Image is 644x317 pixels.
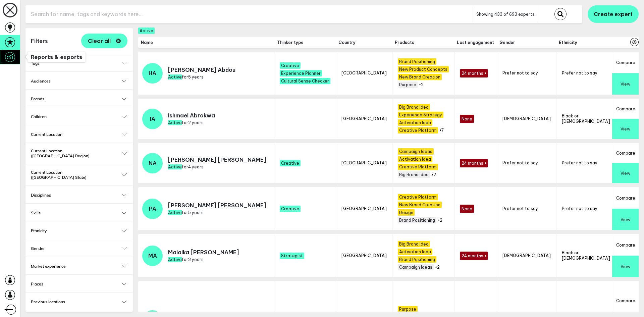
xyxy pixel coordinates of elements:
[168,164,204,169] span: for 4 years
[31,193,127,198] h2: Disciplines
[612,99,639,119] button: Compare
[612,52,639,73] button: Compare
[88,38,111,44] span: Clear all
[499,40,553,45] span: Gender
[168,156,266,163] p: [PERSON_NAME] [PERSON_NAME]
[168,164,182,169] span: Active
[612,209,639,230] button: View
[439,128,444,133] button: +7
[562,70,597,75] span: Prefer not to say
[502,206,538,211] span: Prefer not to say
[460,115,474,123] span: None
[31,299,127,304] button: Previous locations
[31,54,82,60] span: Reports & exports
[280,160,301,166] span: Creative
[81,34,127,48] button: Clear all
[398,156,432,162] span: Activation Idea
[31,38,48,44] h1: Filters
[150,115,155,122] span: IA
[280,78,330,84] span: Cultural Sense Checker
[31,148,127,158] h2: Current Location ([GEOGRAPHIC_DATA] Region)
[398,171,430,178] span: Big Brand Idea
[31,96,127,101] button: Brands
[31,246,127,251] button: Gender
[25,6,473,22] input: Search for name, tags and keywords here...
[612,256,639,277] button: View
[168,66,235,73] p: [PERSON_NAME] Abdou
[398,264,434,270] span: Campaign Ideas
[612,234,639,256] button: Compare
[280,253,304,259] span: Strategist
[338,40,389,45] span: Country
[149,70,156,76] span: HA
[562,160,597,165] span: Prefer not to say
[457,40,494,45] span: Last engagement
[398,256,436,263] span: Brand Positioning
[398,249,432,255] span: Activation Idea
[168,112,215,119] p: Ishmael Abrokwa
[31,264,127,269] button: Market experience
[168,257,182,262] span: Active
[148,252,157,259] span: MA
[280,206,301,212] span: Creative
[280,62,301,69] span: Creative
[168,120,182,125] span: Active
[168,249,239,256] p: Malaika [PERSON_NAME]
[31,170,127,180] button: Current Location ([GEOGRAPHIC_DATA] State)
[398,209,415,216] span: Design
[398,202,442,208] span: New Brand Creation
[149,205,156,212] span: PA
[31,78,127,84] button: Audiences
[31,228,127,233] button: Ethnicity
[594,11,633,17] span: Create expert
[612,187,639,209] button: Compare
[460,69,488,77] span: 24 months +
[341,206,387,211] span: [GEOGRAPHIC_DATA]
[31,210,127,215] button: Skills
[168,257,204,262] span: for 3 years
[435,265,440,270] button: +2
[168,74,204,80] span: for 5 years
[502,253,551,258] span: [DEMOGRAPHIC_DATA]
[341,160,387,165] span: [GEOGRAPHIC_DATA]
[398,217,436,223] span: Brand Positioning
[612,119,639,139] button: View
[431,172,436,177] button: +2
[502,160,538,165] span: Prefer not to say
[398,112,443,118] span: Experience Strategy
[460,159,488,167] span: 24 months +
[398,241,430,247] span: Big Brand Idea
[398,119,432,126] span: Activation Idea
[398,74,442,80] span: New Brand Creation
[277,40,333,45] span: Thinker type
[588,5,639,23] button: Create expert
[341,116,387,121] span: [GEOGRAPHIC_DATA]
[398,104,430,110] span: Big Brand Idea
[502,70,538,75] span: Prefer not to say
[398,58,436,65] span: Brand Positioning
[280,70,322,76] span: Experience Planner
[149,160,157,166] span: NA
[460,252,488,260] span: 24 months +
[398,127,438,134] span: Creative Platform
[460,205,474,213] span: None
[31,132,127,137] button: Current Location
[341,70,387,75] span: [GEOGRAPHIC_DATA]
[31,114,127,119] h2: Children
[562,250,610,261] span: Black or [DEMOGRAPHIC_DATA]
[438,218,442,223] button: +2
[398,148,434,155] span: Campaign Ideas
[168,120,204,125] span: for 2 years
[31,281,127,286] button: Places
[168,210,204,215] span: for 5 years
